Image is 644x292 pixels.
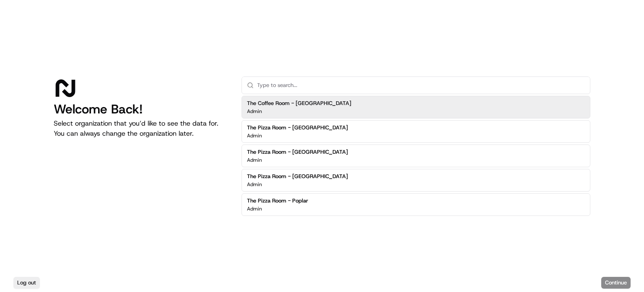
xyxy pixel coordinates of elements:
p: Admin [247,205,262,212]
h2: The Pizza Room - [GEOGRAPHIC_DATA] [247,124,348,132]
h2: The Coffee Room - [GEOGRAPHIC_DATA] [247,100,351,107]
p: Select organization that you’d like to see the data for. You can always change the organization l... [54,118,228,139]
h2: The Pizza Room - Poplar [247,197,308,205]
button: Log out [13,277,40,289]
input: Type to search... [257,77,585,94]
h2: The Pizza Room - [GEOGRAPHIC_DATA] [247,173,348,180]
div: Suggestions [241,94,590,218]
p: Admin [247,108,262,115]
p: Admin [247,157,262,163]
p: Admin [247,181,262,188]
h1: Welcome Back! [54,102,228,117]
h2: The Pizza Room - [GEOGRAPHIC_DATA] [247,148,348,156]
p: Admin [247,132,262,139]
